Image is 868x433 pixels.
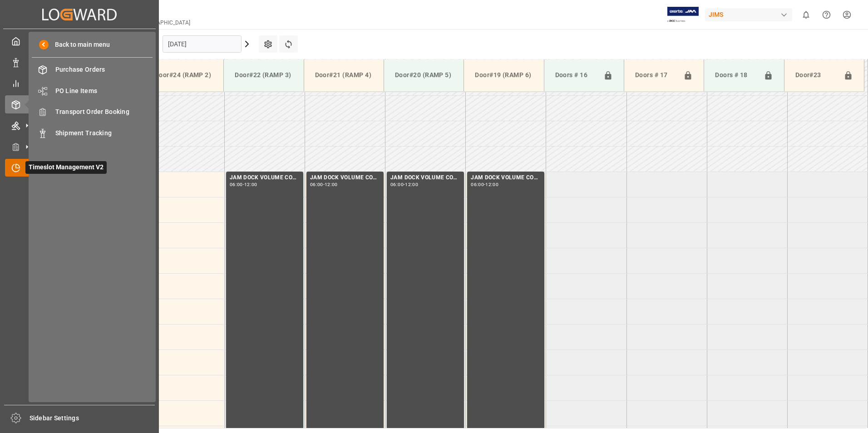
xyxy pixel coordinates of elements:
[5,159,154,177] a: Timeslot Management V2Timeslot Management V2
[32,124,153,142] a: Shipment Tracking
[55,128,153,138] span: Shipment Tracking
[390,182,404,187] div: 06:00
[667,7,699,23] img: Exertis%20JAM%20-%20Email%20Logo.jpg_1722504956.jpg
[405,182,418,187] div: 12:00
[311,67,376,84] div: Door#21 (RAMP 4)
[631,67,680,84] div: Doors # 17
[49,40,110,49] span: Back to main menu
[310,173,380,182] div: JAM DOCK VOLUME CONTROL
[32,61,153,79] a: Purchase Orders
[5,53,154,71] a: Data Management
[796,5,816,25] button: show 0 new notifications
[55,65,153,74] span: Purchase Orders
[323,182,325,187] div: -
[231,67,296,84] div: Door#22 (RAMP 3)
[484,182,485,187] div: -
[32,82,153,99] a: PO Line Items
[32,103,153,121] a: Transport Order Booking
[325,182,338,187] div: 12:00
[404,182,405,187] div: -
[230,173,300,182] div: JAM DOCK VOLUME CONTROL
[391,67,456,84] div: Door#20 (RAMP 5)
[243,182,244,187] div: -
[471,173,541,182] div: JAM DOCK VOLUME CONTROL
[705,8,792,21] div: JIMS
[485,182,498,187] div: 12:00
[711,67,759,84] div: Doors # 18
[55,107,153,117] span: Transport Order Booking
[471,67,536,84] div: Door#19 (RAMP 6)
[230,182,243,187] div: 06:00
[705,6,796,23] button: JIMS
[552,67,600,84] div: Doors # 16
[390,173,460,182] div: JAM DOCK VOLUME CONTROL
[25,161,107,174] span: Timeslot Management V2
[816,5,837,25] button: Help Center
[244,182,257,187] div: 12:00
[310,182,323,187] div: 06:00
[163,35,242,53] input: DD.MM.YYYY
[55,86,153,96] span: PO Line Items
[5,32,154,50] a: My Cockpit
[151,67,216,84] div: Door#24 (RAMP 2)
[30,413,155,423] span: Sidebar Settings
[471,182,484,187] div: 06:00
[792,67,840,84] div: Door#23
